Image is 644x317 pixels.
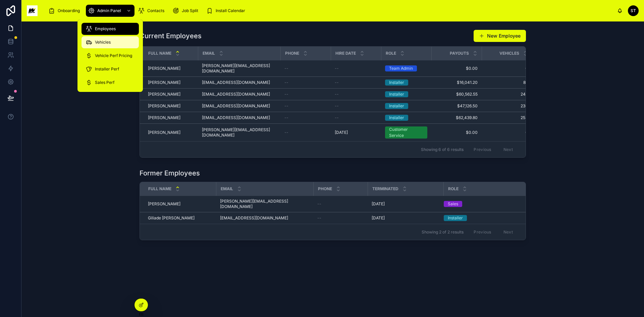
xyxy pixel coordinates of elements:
span: Email [221,186,233,192]
a: Giliade [PERSON_NAME] [148,215,212,221]
span: Email [203,51,215,56]
a: Customer Service [385,126,427,139]
span: Full Name [148,51,171,56]
span: [DATE] [372,215,385,221]
span: [PERSON_NAME] [148,103,180,109]
a: [PERSON_NAME] [148,103,194,109]
a: [PERSON_NAME] [148,201,212,207]
span: -- [335,66,339,71]
a: $0.00 [435,130,478,135]
span: [EMAIL_ADDRESS][DOMAIN_NAME] [202,92,270,97]
a: [EMAIL_ADDRESS][DOMAIN_NAME] [220,215,309,221]
span: -- [284,92,288,97]
a: Installer [385,103,427,109]
img: App logo [27,5,38,16]
a: -- [284,92,327,97]
span: Install Calendar [216,8,245,13]
a: [PERSON_NAME][EMAIL_ADDRESS][DOMAIN_NAME] [202,63,276,74]
a: -- [335,66,377,71]
a: -- [335,103,377,109]
a: Installer [385,115,427,121]
span: [PERSON_NAME] [148,92,180,97]
a: Vehicles [82,36,139,48]
a: $0.00 [435,66,478,71]
span: Vehicles [499,51,519,56]
a: [PERSON_NAME] [148,92,194,97]
div: Installer [389,91,404,97]
span: Job Split [182,8,198,13]
div: Sales [448,201,458,207]
a: [PERSON_NAME][EMAIL_ADDRESS][DOMAIN_NAME] [202,127,276,138]
a: -- [284,103,327,109]
span: Installer Perf [95,66,119,72]
a: $47,126.50 [435,103,478,109]
a: -- [335,92,377,97]
a: -- [284,115,327,120]
a: -- [317,215,364,221]
a: Onboarding [46,5,85,17]
a: $16,041.20 [435,80,478,85]
span: [EMAIL_ADDRESS][DOMAIN_NAME] [220,215,288,221]
span: ST [631,8,636,13]
span: 230 [486,103,528,109]
span: [PERSON_NAME] [148,115,180,120]
span: Phone [285,51,299,56]
a: Employees [82,23,139,35]
a: [DATE] [335,130,377,135]
span: 0 [486,66,528,71]
span: Showing 2 of 2 results [422,229,464,235]
a: [PERSON_NAME][EMAIL_ADDRESS][DOMAIN_NAME] [220,199,309,209]
a: [EMAIL_ADDRESS][DOMAIN_NAME] [202,92,276,97]
div: Installer [389,115,404,121]
span: Full Name [148,186,171,192]
a: [PERSON_NAME] [148,115,194,120]
div: Installer [389,80,404,86]
a: $60,562.55 [435,92,478,97]
div: Installer [389,103,404,109]
div: scrollable content [43,3,617,18]
div: Team Admin [389,65,413,71]
span: -- [317,215,321,221]
a: -- [335,80,377,85]
span: -- [335,80,339,85]
span: [PERSON_NAME] [148,80,180,85]
span: Showing 6 of 6 results [421,147,464,152]
h1: Current Employees [140,31,202,41]
span: -- [335,103,339,109]
a: -- [317,201,364,207]
a: Contacts [136,5,169,17]
a: Installer [385,91,427,97]
div: Installer [448,215,463,221]
span: -- [284,115,288,120]
span: Terminated [372,186,398,192]
a: Sales Perf [82,76,139,89]
span: 0 [486,130,528,135]
a: Job Split [170,5,203,17]
span: -- [335,115,339,120]
span: -- [317,201,321,207]
a: [PERSON_NAME] [148,130,194,135]
a: -- [284,130,327,135]
span: 254 [486,115,528,120]
span: -- [284,103,288,109]
span: [EMAIL_ADDRESS][DOMAIN_NAME] [202,80,270,85]
a: Admin Panel [86,5,135,17]
span: Giliade [PERSON_NAME] [148,215,195,221]
a: Installer [444,215,522,221]
a: [EMAIL_ADDRESS][DOMAIN_NAME] [202,103,276,109]
span: [PERSON_NAME] [148,201,180,207]
button: New Employee [474,30,526,42]
span: Employees [95,26,116,32]
span: -- [284,66,288,71]
span: Sales Perf [95,80,114,85]
span: [PERSON_NAME] [148,130,180,135]
span: [EMAIL_ADDRESS][DOMAIN_NAME] [202,115,270,120]
span: Role [448,186,459,192]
